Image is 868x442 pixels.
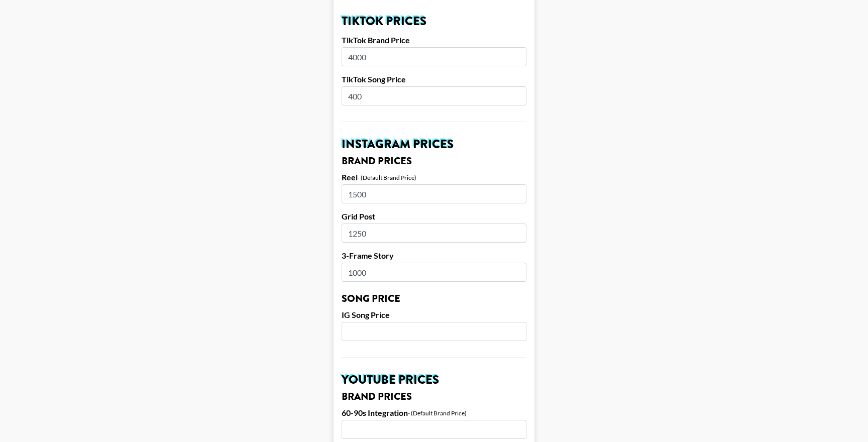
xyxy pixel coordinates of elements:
h3: Brand Prices [342,156,526,166]
label: Reel [342,172,358,182]
div: - (Default Brand Price) [358,174,416,181]
label: Grid Post [342,211,526,222]
h3: Brand Prices [342,392,526,402]
label: 60-90s Integration [342,408,408,418]
label: TikTok Brand Price [342,35,526,45]
label: IG Song Price [342,310,526,320]
h2: TikTok Prices [342,15,526,27]
label: TikTok Song Price [342,74,526,84]
h2: Instagram Prices [342,138,526,150]
label: 3-Frame Story [342,251,526,261]
h2: YouTube Prices [342,374,526,386]
h3: Song Price [342,294,526,304]
div: - (Default Brand Price) [408,409,467,417]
